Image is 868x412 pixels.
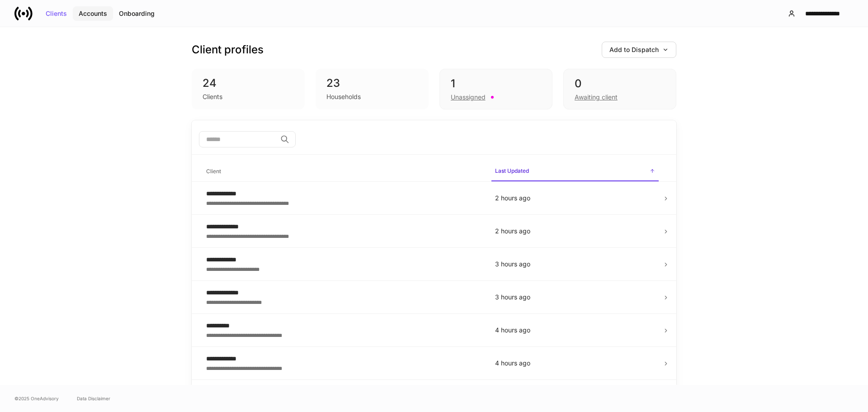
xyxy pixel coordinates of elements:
[119,10,155,17] div: Onboarding
[203,162,484,181] span: Client
[14,395,59,402] span: © 2025 OneAdvisory
[609,47,669,53] div: Add to Dispatch
[495,326,655,335] p: 4 hours ago
[439,69,552,109] div: 1Unassigned
[326,76,418,90] div: 23
[326,92,361,101] div: Households
[73,6,113,21] button: Accounts
[206,167,221,175] h6: Client
[495,260,655,269] p: 3 hours ago
[203,92,222,101] div: Clients
[495,194,655,203] p: 2 hours ago
[563,69,676,109] div: 0Awaiting client
[203,76,294,90] div: 24
[575,93,618,102] div: Awaiting client
[79,10,107,17] div: Accounts
[495,166,529,175] h6: Last Updated
[451,76,541,91] div: 1
[495,359,655,368] p: 4 hours ago
[602,42,676,58] button: Add to Dispatch
[491,162,659,181] span: Last Updated
[113,6,160,21] button: Onboarding
[575,76,665,91] div: 0
[451,93,486,102] div: Unassigned
[192,43,264,57] h3: Client profiles
[495,293,655,302] p: 3 hours ago
[77,395,110,402] a: Data Disclaimer
[40,6,73,21] button: Clients
[46,10,67,17] div: Clients
[495,227,655,236] p: 2 hours ago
